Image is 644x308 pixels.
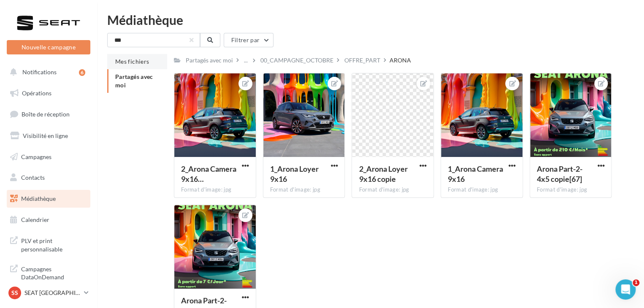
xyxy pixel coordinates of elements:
span: Campagnes DataOnDemand [21,263,87,281]
div: Médiathèque [107,14,634,26]
div: 00_CAMPAGNE_OCTOBRE [260,56,333,65]
span: Campagnes [21,153,51,160]
button: Notifications 6 [5,63,89,81]
a: SS SEAT [GEOGRAPHIC_DATA][PERSON_NAME] [7,285,90,301]
span: 1 [633,279,639,286]
div: Format d'image: jpg [537,186,605,194]
div: Format d'image: jpg [181,186,249,194]
span: 2_Arona Loyer 9x16 copie [359,164,407,184]
span: 1_Arona Loyer 9x16 [270,164,319,184]
a: Campagnes [5,148,92,166]
button: Nouvelle campagne [7,40,90,54]
span: SS [11,289,18,297]
a: Boîte de réception [5,105,92,123]
span: Opérations [22,89,51,97]
span: 1_Arona Camera 9x16 [448,164,503,184]
a: Médiathèque [5,190,92,208]
span: Arona Part-2-4x5 copie[67] [537,164,582,184]
div: 6 [79,69,85,76]
p: SEAT [GEOGRAPHIC_DATA][PERSON_NAME] [24,289,81,297]
span: Médiathèque [21,195,56,202]
div: Format d'image: jpg [448,186,516,194]
a: Visibilité en ligne [5,127,92,145]
span: Contacts [21,174,45,181]
div: ... [242,54,249,66]
a: Calendrier [5,211,92,229]
div: OFFRE_PART [344,56,380,65]
span: Notifications [22,68,57,76]
span: Calendrier [21,216,49,223]
div: Format d'image: jpg [270,186,338,194]
a: Opérations [5,84,92,102]
span: 2_Arona Camera 9x16 copie [181,164,236,184]
a: PLV et print personnalisable [5,232,92,257]
iframe: Intercom live chat [615,279,636,300]
span: Boîte de réception [22,111,70,118]
a: Contacts [5,169,92,186]
span: Mes fichiers [115,58,149,65]
span: Visibilité en ligne [23,132,68,139]
div: ARONA [390,56,411,65]
span: Partagés avec moi [115,73,153,89]
a: Campagnes DataOnDemand [5,260,92,285]
div: Format d'image: jpg [359,186,427,194]
span: PLV et print personnalisable [21,235,87,253]
button: Filtrer par [224,33,273,47]
div: Partagés avec moi [186,56,233,65]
